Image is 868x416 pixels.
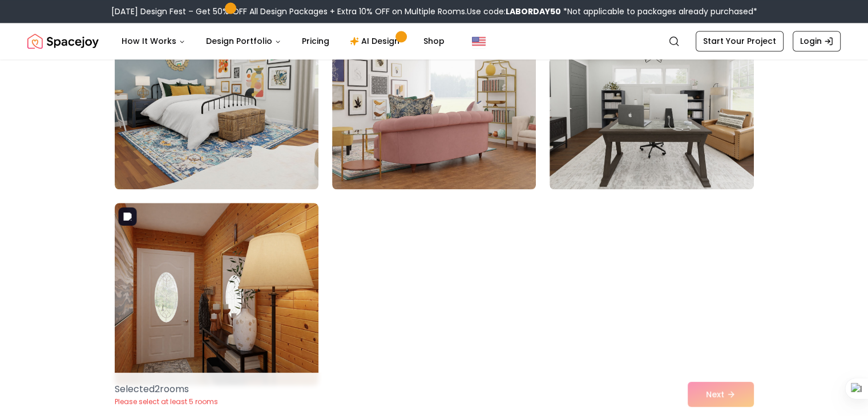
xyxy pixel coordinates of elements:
[472,34,486,48] img: United States
[332,7,536,189] img: Room room-98
[414,30,454,52] a: Shop
[506,6,561,17] b: LABORDAY50
[467,6,561,17] span: Use code:
[561,6,757,17] span: *Not applicable to packages already purchased*
[793,31,841,51] a: Login
[115,397,218,406] p: Please select at least 5 rooms
[696,31,784,51] a: Start Your Project
[550,7,753,189] img: Room room-99
[27,30,99,52] img: Spacejoy Logo
[112,30,195,52] button: How It Works
[112,30,454,52] nav: Main
[115,382,218,396] p: Selected 2 room s
[293,30,338,52] a: Pricing
[27,23,841,59] nav: Global
[197,30,290,52] button: Design Portfolio
[111,6,757,17] div: [DATE] Design Fest – Get 50% OFF All Design Packages + Extra 10% OFF on Multiple Rooms.
[27,30,99,52] a: Spacejoy
[341,30,412,52] a: AI Design
[115,7,318,189] img: Room room-97
[110,198,324,390] img: Room room-100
